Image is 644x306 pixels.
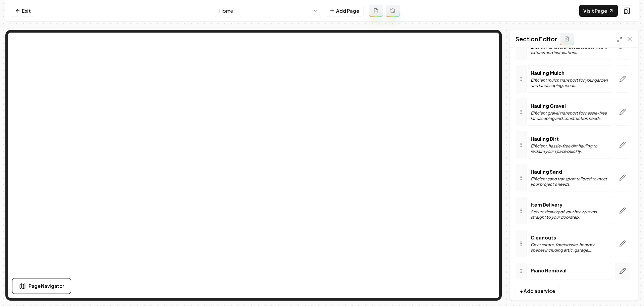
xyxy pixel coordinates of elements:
[531,176,608,187] p: Efficient sand transport tailored to meet your project's needs.
[531,201,608,208] p: Item Delivery
[29,282,64,290] span: Page Navigator
[516,285,559,297] button: + Add a service
[531,267,567,274] p: Piano Removal
[531,111,608,121] p: Efficient gravel transport for hassle-free landscaping and construction needs.
[12,278,71,294] button: Page Navigator
[369,5,383,17] button: Add admin page prompt
[531,78,608,88] p: Efficient mulch transport for your garden and landscaping needs.
[516,34,557,44] h2: Section Editor
[531,70,608,76] p: Hauling Mulch
[386,5,400,17] button: Regenerate page
[531,209,608,220] p: Secure delivery of your heavy items straight to your doorstep.
[325,5,364,17] button: Add Page
[579,5,618,17] a: Visit Page
[531,143,608,154] p: Efficient, hassle-free dirt hauling to reclaim your space quickly.
[531,234,608,241] p: Cleanouts
[11,5,35,17] a: Exit
[560,33,574,45] button: Add admin section prompt
[531,168,608,175] p: Hauling Sand
[531,135,608,142] p: Hauling Dirt
[531,102,608,109] p: Hauling Gravel
[531,242,608,253] p: Clear estate, foreclosure, hoarder spaces including attic, garage, basement.
[531,45,608,55] p: Efficient removal of outdated bathroom fixtures and installations.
